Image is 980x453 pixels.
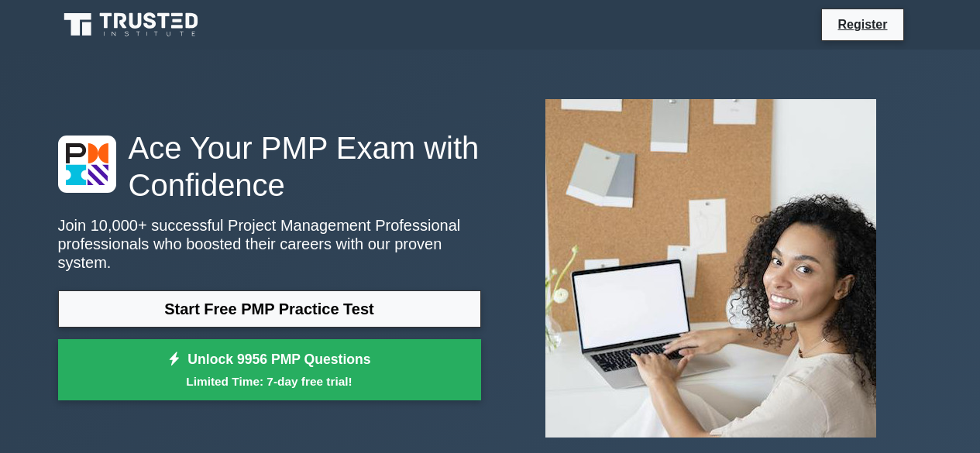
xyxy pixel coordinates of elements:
[77,372,462,390] small: Limited Time: 7-day free trial!
[58,129,481,204] h1: Ace Your PMP Exam with Confidence
[58,290,481,328] a: Start Free PMP Practice Test
[58,216,481,272] p: Join 10,000+ successful Project Management Professional professionals who boosted their careers w...
[828,15,896,34] a: Register
[58,339,481,401] a: Unlock 9956 PMP QuestionsLimited Time: 7-day free trial!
